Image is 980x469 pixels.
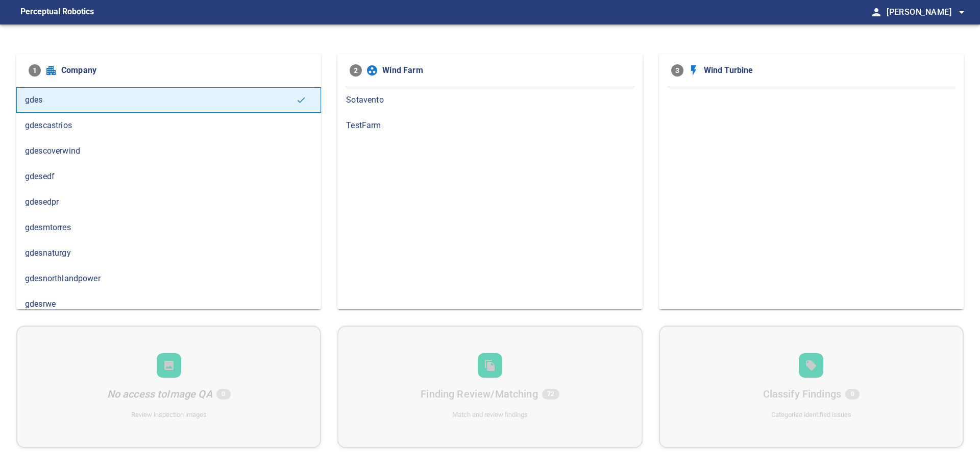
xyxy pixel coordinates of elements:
[25,145,312,157] span: gdescoverwind
[16,164,321,189] div: gdesedf
[887,5,968,19] span: [PERSON_NAME]
[16,291,321,317] div: gdesrwe
[25,196,312,208] span: gdesedpr
[346,119,633,132] span: TestFarm
[61,64,309,77] span: Company
[337,113,642,138] div: TestFarm
[25,298,312,310] span: gdesrwe
[25,221,312,234] span: gdesmtorres
[25,94,296,106] span: gdes
[20,4,94,20] figcaption: Perceptual Robotics
[25,119,312,132] span: gdescastrios
[16,87,321,113] div: gdes
[16,189,321,215] div: gdesedpr
[25,273,312,285] span: gdesnorthlandpower
[346,94,633,106] span: Sotavento
[382,64,630,77] span: Wind Farm
[955,6,968,18] span: arrow_drop_down
[337,87,642,113] div: Sotavento
[25,247,312,259] span: gdesnaturgy
[671,64,683,77] span: 3
[16,240,321,266] div: gdesnaturgy
[29,64,41,77] span: 1
[350,64,362,77] span: 2
[16,215,321,240] div: gdesmtorres
[16,138,321,164] div: gdescoverwind
[16,266,321,291] div: gdesnorthlandpower
[25,170,312,183] span: gdesedf
[883,2,968,22] button: [PERSON_NAME]
[16,113,321,138] div: gdescastrios
[704,64,951,77] span: Wind Turbine
[870,6,883,18] span: person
